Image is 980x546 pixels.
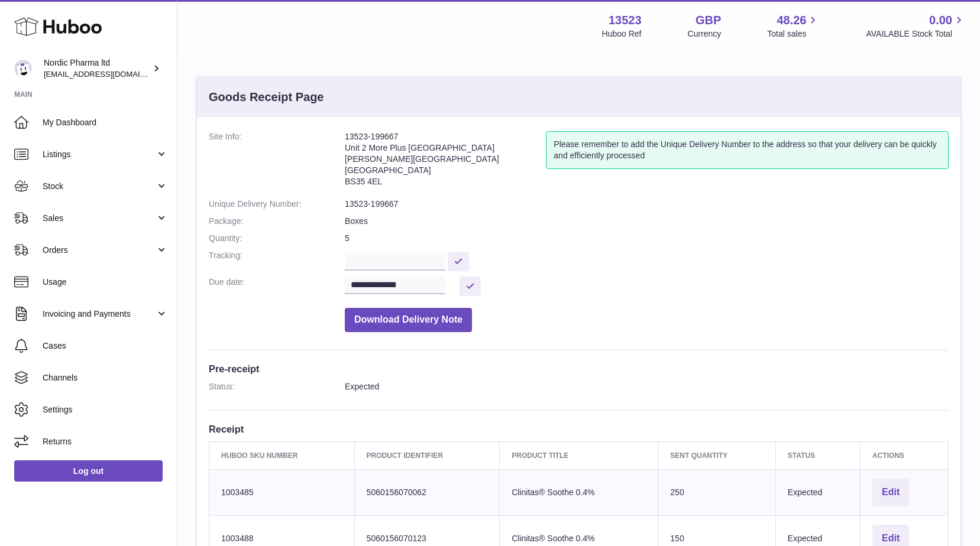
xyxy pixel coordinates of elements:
span: Usage [43,277,168,288]
a: Log out [14,460,163,482]
span: Channels [43,372,168,383]
span: 0.00 [929,12,952,28]
span: [EMAIL_ADDRESS][DOMAIN_NAME] [44,69,174,79]
span: 48.26 [777,12,806,28]
span: AVAILABLE Stock Total [866,28,966,40]
dt: Package: [209,216,345,227]
td: 1003485 [209,469,355,515]
button: Edit [872,479,909,506]
h3: Goods Receipt Page [209,89,324,105]
span: Returns [43,436,168,447]
th: Status [775,441,860,469]
dt: Status: [209,381,345,392]
address: 13523-199667 Unit 2 More Plus [GEOGRAPHIC_DATA] [PERSON_NAME][GEOGRAPHIC_DATA] [GEOGRAPHIC_DATA] ... [345,131,546,193]
dt: Tracking: [209,250,345,271]
strong: 13523 [609,12,642,28]
th: Product title [500,441,658,469]
dd: Boxes [345,216,949,227]
span: Total sales [767,28,820,40]
span: Listings [43,149,156,160]
th: Actions [861,441,949,469]
td: 5060156070062 [354,469,500,515]
dt: Site Info: [209,131,345,193]
td: Clinitas® Soothe 0.4% [500,469,658,515]
th: Product Identifier [354,441,500,469]
a: 48.26 Total sales [767,12,820,40]
h3: Pre-receipt [209,362,949,375]
dt: Quantity: [209,233,345,244]
span: Invoicing and Payments [43,308,156,320]
th: Huboo SKU Number [209,441,355,469]
th: Sent Quantity [658,441,776,469]
span: My Dashboard [43,117,168,128]
td: 250 [658,469,776,515]
td: Expected [775,469,860,515]
span: Sales [43,213,156,224]
div: Currency [688,28,722,40]
div: Nordic Pharma ltd [44,57,150,80]
dd: 5 [345,233,949,244]
h3: Receipt [209,422,949,435]
strong: GBP [696,12,721,28]
span: Cases [43,340,168,352]
img: chika.alabi@nordicpharma.com [14,60,32,77]
dd: 13523-199667 [345,199,949,210]
div: Please remember to add the Unique Delivery Number to the address so that your delivery can be qui... [546,131,949,169]
span: Settings [43,404,168,415]
span: Stock [43,181,156,192]
button: Download Delivery Note [345,308,472,332]
dt: Unique Delivery Number: [209,199,345,210]
dd: Expected [345,381,949,392]
span: Orders [43,245,156,256]
a: 0.00 AVAILABLE Stock Total [866,12,966,40]
dt: Due date: [209,277,345,296]
div: Huboo Ref [602,28,642,40]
